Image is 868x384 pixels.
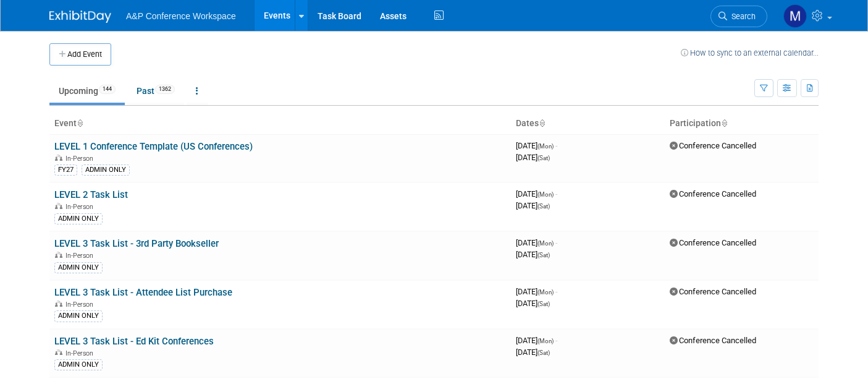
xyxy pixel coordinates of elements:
[54,189,128,200] a: LEVEL 2 Task List
[54,262,103,273] div: ADMIN ONLY
[670,238,756,247] span: Conference Cancelled
[55,203,62,209] img: In-Person Event
[537,338,554,344] span: (Mon)
[516,348,550,357] span: [DATE]
[54,164,77,176] div: FY27
[65,203,97,211] span: In-Person
[670,336,756,345] span: Conference Cancelled
[65,301,97,309] span: In-Person
[127,79,184,103] a: Past1362
[55,349,62,356] img: In-Person Event
[511,113,665,134] th: Dates
[55,252,62,258] img: In-Person Event
[537,143,554,150] span: (Mon)
[783,4,807,28] img: Michelle Kelly
[65,155,97,163] span: In-Person
[710,6,767,27] a: Search
[54,287,232,298] a: LEVEL 3 Task List - Attendee List Purchase
[670,287,756,296] span: Conference Cancelled
[721,118,727,128] a: Sort by Participation Type
[54,213,103,224] div: ADMIN ONLY
[516,299,550,308] span: [DATE]
[516,336,557,345] span: [DATE]
[65,349,97,357] span: In-Person
[55,301,62,307] img: In-Person Event
[537,349,550,356] span: (Sat)
[155,85,175,94] span: 1362
[537,252,550,258] span: (Sat)
[555,141,557,150] span: -
[516,201,550,210] span: [DATE]
[537,240,554,247] span: (Mon)
[54,238,219,249] a: LEVEL 3 Task List - 3rd Party Bookseller
[65,252,97,260] span: In-Person
[555,189,557,198] span: -
[82,164,130,176] div: ADMIN ONLY
[537,301,550,307] span: (Sat)
[727,12,756,21] span: Search
[54,336,214,347] a: LEVEL 3 Task List - Ed Kit Conferences
[539,118,545,128] a: Sort by Start Date
[670,189,756,198] span: Conference Cancelled
[681,48,819,58] a: How to sync to an external calendar...
[54,310,103,322] div: ADMIN ONLY
[49,43,111,66] button: Add Event
[670,141,756,150] span: Conference Cancelled
[49,113,511,134] th: Event
[77,118,83,128] a: Sort by Event Name
[54,141,253,152] a: LEVEL 1 Conference Template (US Conferences)
[516,141,557,150] span: [DATE]
[516,238,557,247] span: [DATE]
[49,11,111,23] img: ExhibitDay
[516,250,550,259] span: [DATE]
[516,287,557,296] span: [DATE]
[99,85,116,94] span: 144
[665,113,819,134] th: Participation
[516,189,557,198] span: [DATE]
[516,153,550,162] span: [DATE]
[537,191,554,198] span: (Mon)
[55,155,62,161] img: In-Person Event
[555,287,557,296] span: -
[555,238,557,247] span: -
[537,155,550,161] span: (Sat)
[537,203,550,210] span: (Sat)
[537,289,554,296] span: (Mon)
[49,79,125,103] a: Upcoming144
[555,336,557,345] span: -
[54,359,103,370] div: ADMIN ONLY
[126,11,236,21] span: A&P Conference Workspace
